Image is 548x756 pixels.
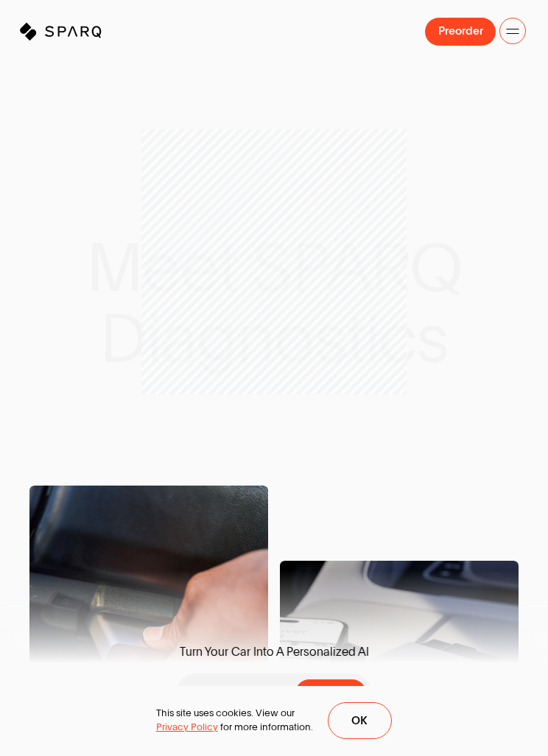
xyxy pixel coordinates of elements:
[156,707,313,733] p: This site uses cookies. View our for more information.
[438,26,483,38] span: Preorder
[328,702,393,739] button: Ok
[180,644,369,660] span: Turn Your Car Into A Personalized AI
[295,679,365,707] button: Preorder
[156,721,218,734] a: Privacy Policy
[351,715,368,727] span: Ok
[158,644,390,660] span: Turn Your Car Into A Personalized AI
[425,18,495,46] button: Preorder a SPARQ Diagnostics Device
